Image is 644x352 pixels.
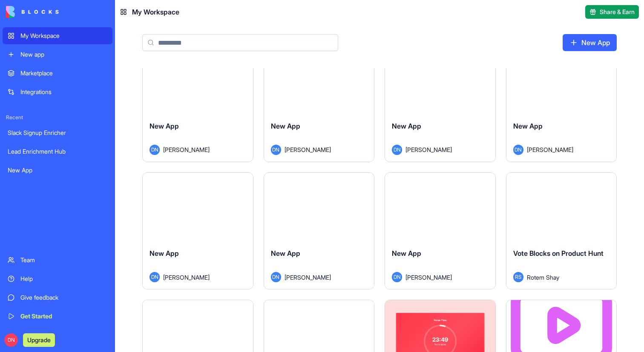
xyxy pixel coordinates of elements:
[20,50,107,59] div: New app
[385,45,496,162] a: New AppDN[PERSON_NAME]
[3,270,112,287] a: Help
[149,249,179,258] span: New App
[513,122,543,130] span: New App
[271,145,281,155] span: DN
[506,172,617,290] a: Vote Blocks on Product HuntRSRotem Shay
[3,143,112,160] a: Lead Enrichment Hub
[3,308,112,325] a: Get Started
[132,7,179,17] span: My Workspace
[513,145,523,155] span: DN
[23,333,55,347] button: Upgrade
[3,27,112,44] a: My Workspace
[271,249,300,258] span: New App
[585,5,639,19] button: Share & Earn
[20,31,107,40] div: My Workspace
[20,256,107,264] div: Team
[8,129,107,137] div: Slack Signup Enricher
[142,45,253,162] a: New AppDN[PERSON_NAME]
[3,252,112,269] a: Team
[385,172,496,290] a: New AppDN[PERSON_NAME]
[23,335,55,344] a: Upgrade
[20,293,107,302] div: Give feedback
[392,272,402,282] span: DN
[8,166,107,175] div: New App
[392,145,402,155] span: DN
[6,6,59,18] img: logo
[392,249,421,258] span: New App
[513,272,523,282] span: RS
[149,122,179,130] span: New App
[8,147,107,156] div: Lead Enrichment Hub
[163,273,210,282] span: [PERSON_NAME]
[3,65,112,82] a: Marketplace
[527,145,573,154] span: [PERSON_NAME]
[142,172,253,290] a: New AppDN[PERSON_NAME]
[285,273,331,282] span: [PERSON_NAME]
[405,145,452,154] span: [PERSON_NAME]
[3,124,112,141] a: Slack Signup Enricher
[149,272,160,282] span: DN
[3,46,112,63] a: New app
[285,145,331,154] span: [PERSON_NAME]
[4,333,18,347] span: DN
[3,114,112,121] span: Recent
[20,275,107,283] div: Help
[563,34,617,51] a: New App
[20,312,107,321] div: Get Started
[264,172,375,290] a: New AppDN[PERSON_NAME]
[271,272,281,282] span: DN
[163,145,210,154] span: [PERSON_NAME]
[20,69,107,77] div: Marketplace
[264,45,375,162] a: New AppDN[PERSON_NAME]
[513,249,604,258] span: Vote Blocks on Product Hunt
[20,88,107,96] div: Integrations
[3,289,112,306] a: Give feedback
[405,273,452,282] span: [PERSON_NAME]
[271,122,300,130] span: New App
[506,45,617,162] a: New AppDN[PERSON_NAME]
[3,83,112,100] a: Integrations
[600,8,635,16] span: Share & Earn
[392,122,421,130] span: New App
[527,273,559,282] span: Rotem Shay
[3,162,112,179] a: New App
[149,145,160,155] span: DN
